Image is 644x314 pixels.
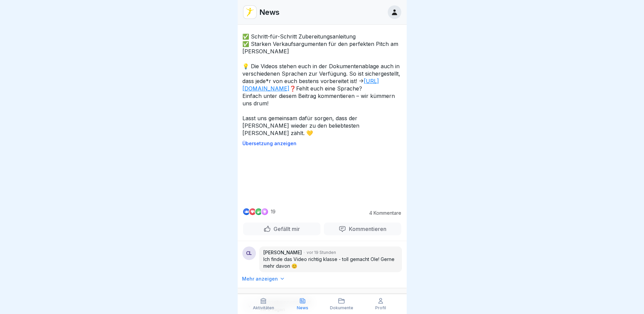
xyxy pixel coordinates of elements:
p: 4 Kommentare [364,210,401,216]
p: Profil [375,306,386,310]
p: [PERSON_NAME] [263,249,302,256]
p: Mehr anzeigen [242,276,278,282]
p: Ich finde das Video richtig klasse - toll gemacht Ole! Gerne mehr davon 😊 [263,256,398,269]
p: vor 19 Stunden [307,250,336,256]
p: Kommentieren [346,226,386,232]
p: News [259,8,280,17]
p: 19 [271,209,276,214]
a: [URL][DOMAIN_NAME] [242,78,379,92]
p: Aktivitäten [253,306,274,310]
p: Übersetzung anzeigen [242,141,402,146]
img: vd4jgc378hxa8p7qw0fvrl7x.png [243,6,256,19]
p: Dokumente [330,306,353,310]
div: CL [242,246,256,260]
p: News [297,306,308,310]
p: Gefällt mir [271,226,300,232]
